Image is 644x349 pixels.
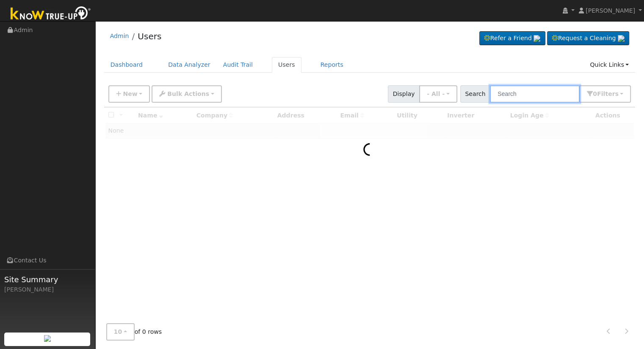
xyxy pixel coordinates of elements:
a: Users [272,57,301,73]
span: Search [460,85,490,103]
span: Filter [597,90,619,97]
span: of 0 rows [106,323,162,341]
a: Data Analyzer [162,57,217,73]
img: retrieve [618,35,625,42]
span: Bulk Actions [167,90,209,97]
span: s [615,90,618,97]
a: Refer a Friend [479,31,545,46]
a: Quick Links [583,57,635,73]
button: 0Filters [579,85,631,103]
span: Display [388,85,420,103]
input: Search [490,85,580,103]
a: Dashboard [104,57,149,73]
span: Site Summary [4,274,91,285]
img: retrieve [44,335,51,342]
span: New [123,90,137,97]
img: retrieve [533,35,540,42]
span: 10 [114,328,122,335]
button: - All - [419,85,457,103]
a: Admin [110,33,129,39]
a: Reports [314,57,350,73]
a: Users [138,31,161,41]
a: Request a Cleaning [547,31,629,46]
img: Know True-Up [6,5,95,24]
button: 10 [106,323,135,341]
span: [PERSON_NAME] [586,7,635,14]
div: [PERSON_NAME] [4,285,91,294]
button: New [108,85,150,103]
a: Audit Trail [217,57,259,73]
button: Bulk Actions [152,85,221,103]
